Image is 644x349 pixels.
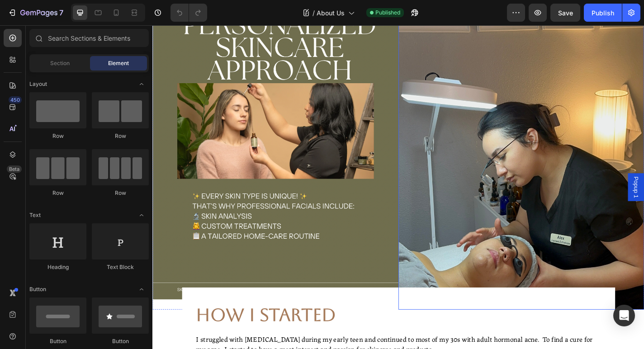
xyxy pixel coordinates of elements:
div: 450 [9,96,22,104]
span: Toggle open [134,77,149,91]
div: Beta [7,165,22,173]
span: Toggle open [134,208,149,222]
span: Save [558,9,573,17]
div: Button [29,337,86,345]
iframe: Design area [152,25,644,349]
input: Search Sections & Elements [29,29,149,47]
span: Section [50,59,70,67]
span: Text [29,211,41,219]
span: Popup 1 [529,167,538,190]
span: Button [29,285,46,293]
div: Heading [29,263,86,271]
span: Element [108,59,129,67]
div: Row [92,189,149,197]
button: Save [550,4,580,22]
span: Published [375,9,400,17]
span: About Us [317,8,345,18]
div: Row [29,189,86,197]
div: Row [92,132,149,140]
div: Publish [592,8,614,18]
div: Row [29,132,86,140]
button: 7 [4,4,67,22]
p: 7 [59,7,63,18]
span: Toggle open [134,282,149,297]
span: / [313,8,315,18]
button: Publish [584,4,622,22]
div: Undo/Redo [170,4,207,22]
div: Button [92,337,149,345]
div: Open Intercom Messenger [613,305,635,326]
span: Layout [29,80,47,88]
div: Text Block [92,263,149,271]
h2: How I Started [47,307,496,333]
